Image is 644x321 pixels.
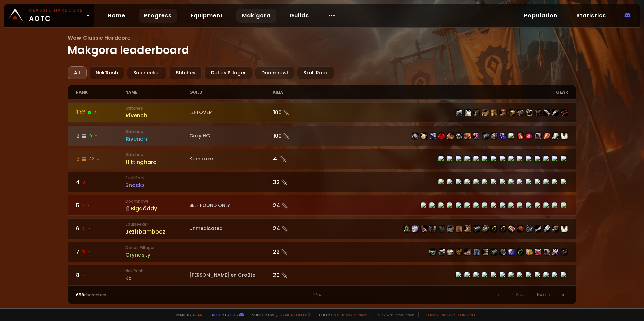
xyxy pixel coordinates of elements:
[438,133,445,139] img: item-2575
[76,132,126,140] div: 2
[76,271,125,279] div: 8
[500,225,506,232] img: item-18500
[125,175,189,181] small: Skull Rock
[126,105,190,111] small: Stitches
[535,249,541,255] img: item-4381
[491,109,497,116] img: item-5327
[447,225,454,232] img: item-16713
[561,109,568,116] img: item-6469
[447,133,454,139] img: item-19682
[83,179,91,185] span: 3
[29,7,83,24] span: AOTC
[412,133,419,139] img: item-22267
[255,66,294,79] div: Doomhowl
[482,133,489,139] img: item-14629
[500,109,506,116] img: item-11853
[82,203,90,209] span: 1
[68,149,576,169] a: 332 StitchesHittinghardKamikaze41 item-15338item-10399item-4249item-4831item-6557item-15331item-1...
[76,292,199,298] div: characters
[189,85,273,99] div: guild
[76,248,125,256] div: 7
[561,225,568,232] img: item-5976
[126,158,190,166] div: Hittinghard
[127,66,167,79] div: Soulseeker
[273,224,322,233] div: 24
[421,225,427,232] img: item-13358
[189,225,273,232] div: Unmedicated
[68,195,576,216] a: 51DoomhowlBigdåddySELF FOUND ONLY24 item-10588item-13088item-10774item-4119item-13117item-15157it...
[68,218,576,239] a: 62SoulseekerJezítbamboozUnmedicated24 item-11925item-15411item-13358item-2105item-14637item-16713...
[76,108,126,117] div: 1
[552,249,559,255] img: item-890
[322,85,568,99] div: gear
[526,133,533,139] img: item-20036
[68,102,576,123] a: 118 StitchesRîvenchLEFTOVER100 item-1769item-5107item-3313item-14113item-5327item-11853item-14160...
[438,249,445,255] img: item-10657
[447,249,454,255] img: item-148
[68,126,576,146] a: 29StitchesRivenchCozy HC100 item-22267item-22403item-16797item-2575item-19682item-13956item-19683...
[537,292,546,298] span: Next
[125,274,189,282] div: Kx
[552,109,559,116] img: item-6448
[126,129,190,135] small: Stitches
[185,9,228,23] a: Equipment
[273,248,322,256] div: 22
[277,312,311,317] a: Buy me a coffee
[76,201,125,210] div: 5
[125,198,189,204] small: Doomhowl
[456,109,462,116] img: item-1769
[438,225,445,232] img: item-14637
[543,249,550,255] img: item-2059
[273,132,322,140] div: 100
[76,178,125,186] div: 4
[456,249,462,255] img: item-2041
[88,110,97,116] span: 18
[482,249,489,255] img: item-1121
[491,249,497,255] img: item-15331
[89,156,100,162] span: 32
[458,312,476,317] a: Consent
[526,109,533,116] img: item-5351
[315,312,370,317] span: Checkout
[516,292,525,298] span: Prev
[29,7,83,13] small: Classic Hardcore
[125,245,189,251] small: Defias Pillager
[189,272,273,279] div: [PERSON_NAME] en Croûte
[125,181,189,189] div: Snackz
[89,66,124,79] div: Nek'Rosh
[76,224,125,233] div: 6
[68,265,576,285] a: 8-Nek'RoshKx[PERSON_NAME] en Croûte20 item-15513item-6125item-2870item-6398item-14727item-6590ite...
[464,249,471,255] img: item-6468
[561,249,568,255] img: item-6469
[139,9,177,23] a: Progress
[189,132,273,139] div: Cozy HC
[421,133,427,139] img: item-22403
[68,172,576,192] a: 43 Skull RockSnackz32 item-10502item-12047item-14182item-9791item-6611item-9797item-6612item-6613...
[535,109,541,116] img: item-9812
[526,225,533,232] img: item-13340
[273,201,322,210] div: 24
[561,133,568,139] img: item-5976
[526,249,533,255] img: item-209611
[543,109,550,116] img: item-6504
[374,312,414,317] span: v. d752d5 - production
[297,66,334,79] div: Skull Rock
[473,249,480,255] img: item-10410
[126,135,190,143] div: Rivench
[102,9,131,23] a: Home
[429,225,436,232] img: item-2105
[535,133,541,139] img: item-14331
[172,312,203,317] span: Made by
[68,34,576,42] span: Wow Classic Hardcore
[4,4,94,27] a: Classic HardcoreAOTC
[273,155,322,163] div: 41
[76,292,84,298] span: 658
[429,133,436,139] img: item-16797
[519,9,563,23] a: Population
[89,133,98,139] span: 9
[543,133,550,139] img: item-18842
[125,204,189,213] div: Bigdåddy
[125,268,189,274] small: Nek'Rosh
[482,109,489,116] img: item-14113
[500,133,506,139] img: item-18103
